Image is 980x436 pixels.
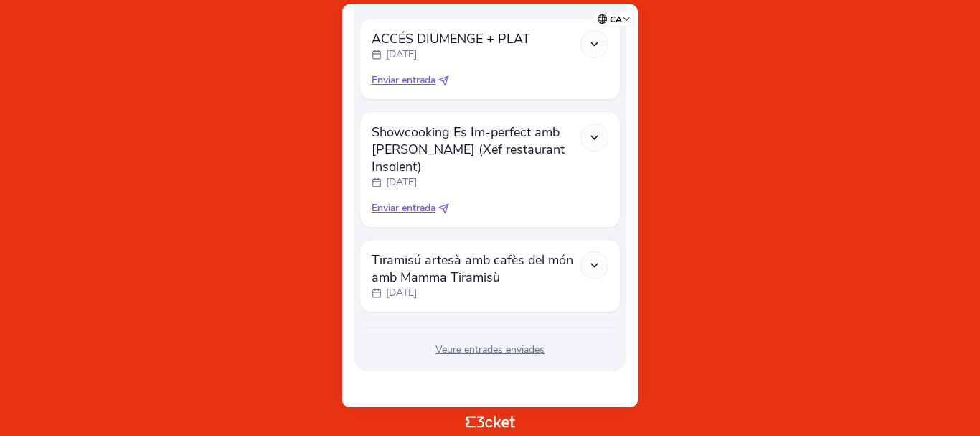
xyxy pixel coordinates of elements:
[372,124,580,175] span: Showcooking Es Im-perfect amb [PERSON_NAME] (Xef restaurant Insolent)
[386,47,417,62] p: [DATE]
[386,286,417,300] p: [DATE]
[359,343,621,357] div: Veure entrades enviades
[372,30,530,47] span: ACCÉS DIUMENGE + PLAT
[386,175,417,190] p: [DATE]
[372,201,435,215] span: Enviar entrada
[372,73,435,88] span: Enviar entrada
[372,251,580,286] span: Tiramisú artesà amb cafès del món amb Mamma Tiramisù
